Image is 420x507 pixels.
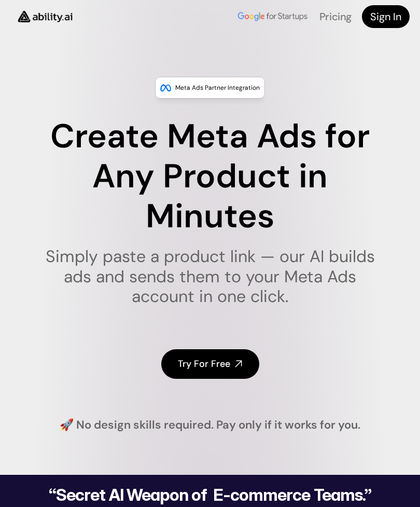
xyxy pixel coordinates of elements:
[33,246,387,306] h1: Simply paste a product link — our AI builds ads and sends them to your Meta Ads account in one cl...
[60,417,360,433] h4: 🚀 No design skills required. Pay only if it works for you.
[161,349,259,379] a: Try For Free
[33,117,387,236] h1: Create Meta Ads for Any Product in Minutes
[22,487,398,503] h2: “Secret AI Weapon of E-commerce Teams.”
[178,358,230,371] h4: Try For Free
[175,83,260,93] p: Meta Ads Partner Integration
[319,10,352,23] a: Pricing
[370,9,401,24] h4: Sign In
[362,5,410,28] a: Sign In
